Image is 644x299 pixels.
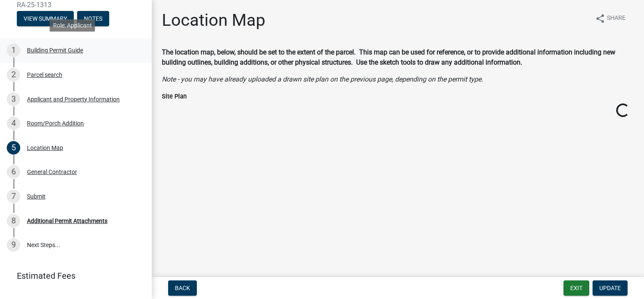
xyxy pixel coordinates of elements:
[7,43,20,57] div: 1
[175,285,190,291] span: Back
[7,214,20,228] div: 8
[599,285,621,291] span: Update
[27,120,84,126] div: Room/Porch Addition
[27,218,107,224] div: Additional Permit Attachments
[7,165,20,179] div: 6
[7,92,20,106] div: 3
[27,96,120,102] div: Applicant and Property Information
[27,47,83,53] div: Building Permit Guide
[77,11,109,26] button: Notes
[7,141,20,155] div: 5
[27,169,77,175] div: General Contractor
[595,14,605,24] i: share
[162,75,483,83] i: Note - you may have already uploaded a drawn site plan on the previous page, depending on the per...
[162,94,187,100] label: Site Plan
[607,14,625,24] span: Share
[77,16,109,22] wm-modal-confirm: Notes
[17,11,74,26] button: View Summary
[27,193,46,199] div: Submit
[50,19,95,31] div: Role: Applicant
[168,280,197,296] button: Back
[162,10,265,30] h1: Location Map
[27,145,63,151] div: Location Map
[162,48,615,66] strong: The location map, below, should be set to the extent of the parcel. This map can be used for refe...
[7,238,20,252] div: 9
[588,10,632,27] button: shareShare
[27,72,62,78] div: Parcel search
[593,280,628,296] button: Update
[7,68,20,82] div: 2
[7,267,138,284] a: Estimated Fees
[563,280,589,296] button: Exit
[17,16,74,22] wm-modal-confirm: Summary
[17,1,135,9] span: RA-25-1313
[7,190,20,203] div: 7
[7,117,20,130] div: 4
